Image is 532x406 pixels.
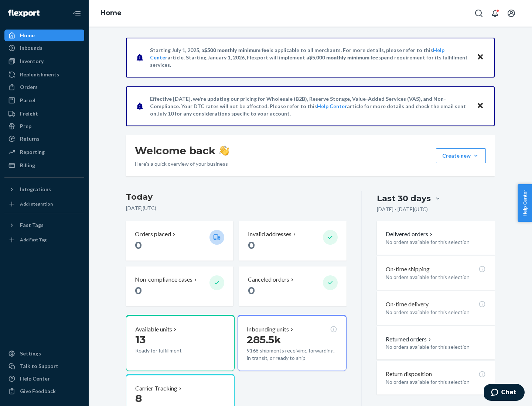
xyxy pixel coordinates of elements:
button: Open notifications [488,6,502,21]
button: Delivered orders [386,230,434,238]
div: Inbounds [20,44,42,52]
div: Inventory [20,58,44,65]
button: Invalid addresses 0 [239,221,346,261]
div: Home [20,32,35,39]
button: Canceled orders 0 [239,266,346,306]
button: Give Feedback [4,385,84,397]
button: Integrations [4,183,84,195]
button: Help Center [518,184,532,222]
ol: breadcrumbs [95,3,127,24]
span: 285.5k [247,333,281,346]
p: Inbounding units [247,325,289,334]
span: 13 [135,333,146,346]
button: Open Search Box [471,6,486,21]
div: Add Integration [20,201,53,207]
span: $500 monthly minimum fee [204,47,269,53]
p: Orders placed [135,230,171,238]
div: Returns [20,135,40,142]
a: Inventory [4,55,84,67]
a: Parcel [4,94,84,106]
p: No orders available for this selection [386,343,486,351]
p: On-time shipping [386,265,430,273]
a: Reporting [4,146,84,158]
a: Add Fast Tag [4,234,84,246]
a: Returns [4,133,84,145]
div: Give Feedback [20,388,56,395]
iframe: Opens a widget where you can chat to one of our agents [484,384,525,402]
button: Orders placed 0 [126,221,233,261]
a: Replenishments [4,69,84,80]
button: Close [475,52,485,63]
a: Freight [4,108,84,120]
button: Close Navigation [69,6,84,21]
img: Flexport logo [8,10,40,17]
span: $5,000 monthly minimum fee [309,54,378,61]
a: Add Integration [4,198,84,210]
div: Prep [20,123,31,130]
p: No orders available for this selection [386,238,486,246]
p: Carrier Tracking [135,384,177,393]
a: Help Center [4,373,84,385]
h1: Welcome back [135,144,229,157]
a: Home [4,30,84,41]
p: No orders available for this selection [386,273,486,281]
button: Open account menu [504,6,519,21]
p: 9168 shipments receiving, forwarding, in transit, or ready to ship [247,347,337,362]
div: Orders [20,83,38,91]
div: Reporting [20,148,45,156]
span: 0 [135,239,142,251]
p: Canceled orders [248,275,289,284]
p: No orders available for this selection [386,309,486,316]
p: Non-compliance cases [135,275,192,284]
span: 8 [135,392,142,405]
button: Fast Tags [4,219,84,231]
a: Orders [4,81,84,93]
button: Inbounding units285.5k9168 shipments receiving, forwarding, in transit, or ready to ship [238,315,346,371]
div: Add Fast Tag [20,237,47,243]
div: Fast Tags [20,221,44,229]
img: hand-wave emoji [219,145,229,156]
a: Prep [4,120,84,132]
button: Returned orders [386,335,433,344]
span: 0 [248,239,255,251]
div: Help Center [20,375,50,382]
a: Billing [4,159,84,171]
div: Billing [20,162,35,169]
a: Settings [4,348,84,359]
button: Close [475,101,485,111]
button: Available units13Ready for fulfillment [126,315,235,371]
div: Replenishments [20,71,59,78]
div: Freight [20,110,38,117]
p: Available units [135,325,172,334]
p: Invalid addresses [248,230,291,238]
button: Create new [436,148,486,163]
div: Last 30 days [377,193,431,204]
p: No orders available for this selection [386,378,486,386]
span: 0 [135,284,142,297]
span: 0 [248,284,255,297]
div: Settings [20,350,41,357]
a: Help Center [317,103,347,109]
p: Starting July 1, 2025, a is applicable to all merchants. For more details, please refer to this a... [150,47,470,69]
a: Home [100,9,122,17]
a: Inbounds [4,42,84,54]
button: Non-compliance cases 0 [126,266,233,306]
p: [DATE] ( UTC ) [126,204,347,212]
p: Effective [DATE], we're updating our pricing for Wholesale (B2B), Reserve Storage, Value-Added Se... [150,95,470,117]
p: On-time delivery [386,300,429,309]
div: Integrations [20,186,51,193]
p: Return disposition [386,370,432,378]
p: [DATE] - [DATE] ( UTC ) [377,206,428,213]
button: Talk to Support [4,360,84,372]
div: Talk to Support [20,362,58,370]
h3: Today [126,191,347,203]
p: Ready for fulfillment [135,347,204,354]
div: Parcel [20,97,35,104]
p: Here’s a quick overview of your business [135,160,229,168]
